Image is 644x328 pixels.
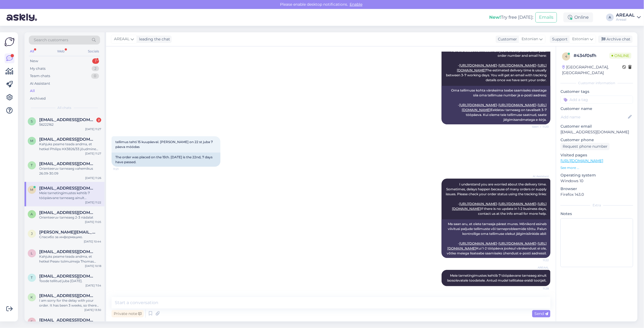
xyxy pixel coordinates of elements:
p: Firefox 143.0 [560,192,633,197]
span: triinuke87@gmail.com [39,274,96,279]
div: [DATE] 11:26 [85,176,101,180]
span: m [30,139,33,143]
span: Estonian [572,36,589,42]
div: 0 [91,73,99,79]
span: 4 [565,54,567,58]
div: I am sorry for the delay with your order. It has been 3 weeks, so there might be a problem with p... [39,298,101,308]
span: Search customers [34,37,68,43]
span: Estonian [522,36,538,42]
div: AI Assistant [30,81,50,86]
span: l [31,251,33,255]
p: Customer email [560,124,633,129]
span: 11:22 [528,258,549,262]
p: Customer phone [560,137,633,143]
span: AI Assistant [528,174,549,178]
div: [DATE] 13:30 [84,308,101,312]
div: [DATE] 11:05 [85,220,101,224]
span: AREAAL [114,36,130,42]
div: Спасибо за информацию. [39,235,101,239]
div: 2 [96,118,101,122]
p: Notes [560,211,633,217]
span: s [31,320,33,324]
span: mati1411@hotmail.com [39,186,96,191]
div: Areaal [616,17,635,22]
p: See more ... [560,165,633,170]
div: [GEOGRAPHIC_DATA], [GEOGRAPHIC_DATA] [562,64,622,76]
p: Customer name [560,106,633,112]
button: Emails [535,12,557,23]
span: For the latest information on your order, please enter your order number and email here: - - - Th... [446,49,547,82]
div: Private note [112,310,144,317]
span: Seen ✓ 11:20 [528,125,549,129]
div: Team chats [30,73,50,79]
span: arras.mirko@gmail.com [39,210,96,215]
span: 11:28 [528,286,549,291]
div: New [30,58,38,64]
div: Extra [560,203,633,208]
a: [URL][DOMAIN_NAME] [459,202,497,206]
div: Ma saan aru, et olete tarneaja pärast mures. Mõnikord esineb viivitusi paljude tellimuste või tar... [442,219,550,258]
div: Customer [496,36,517,42]
a: [URL][DOMAIN_NAME] [498,63,536,67]
div: 56222162 [39,122,101,127]
div: Archive chat [598,36,633,43]
a: [URL][DOMAIN_NAME] [498,241,536,245]
input: Add a tag [560,96,633,104]
a: [URL][DOMAIN_NAME] [459,103,497,107]
span: tellimus tehti 15 kuupäeval. [PERSON_NAME] on 22 st juba 7 päeva möödas [115,140,214,149]
div: [DATE] 10:18 [85,264,101,268]
span: 11:21 [113,167,134,171]
a: [URL][DOMAIN_NAME] [498,103,536,107]
div: Orienteeruv tarneaeg vahemikus 26.09-30.09 [39,166,101,176]
div: Online [563,12,593,22]
div: AREAAL [616,13,635,17]
div: My chats [30,66,45,71]
b: New! [489,15,501,20]
div: Socials [87,48,100,55]
span: leesi@rambler.ru [39,249,96,254]
div: [DATE] 11:27 [85,152,101,156]
p: Browser [560,186,633,192]
div: Oma tellimuse kohta värskeima teabe saamiseks sisestage siia oma tellimuse number ja e-posti aadr... [442,86,550,124]
span: Online [609,53,631,59]
div: [DATE] 11:22 [85,200,101,204]
div: Try free [DATE]: [489,14,533,21]
span: All chats [58,105,72,110]
span: marianneluur@gmail.com [39,137,96,142]
div: Orienteeruv tarneaeg 2-3 nädalat [39,215,101,220]
div: Kahjuks peame teada andma, et hetkel Philips HX3826/33 jõudmine meie lattu on hilinenud. Tarneaeg... [39,142,101,152]
span: Enable [348,2,364,7]
div: All [29,48,35,55]
div: Customer information [560,81,633,86]
input: Add name [561,114,627,120]
span: a [31,212,33,216]
span: j.fukson@gmail.com [39,230,96,235]
span: Meie tarnetingimustes kehtib 7 tööpäevane tarneaeg ainult laosolevatele toodetele. Antud mudel te... [447,273,547,282]
a: [URL][DOMAIN_NAME] [459,241,497,245]
div: 2 [92,66,99,71]
div: [DATE] 10:44 [84,239,101,244]
div: Request phone number [560,143,610,150]
span: shishkinaolga2013@gmail.com [39,318,96,323]
a: [URL][DOMAIN_NAME] [498,202,536,206]
span: t [31,163,33,167]
a: [URL][DOMAIN_NAME] [459,63,497,67]
a: [URL][DOMAIN_NAME] [560,158,603,163]
p: Customer tags [560,89,633,94]
div: [DATE] 7:54 [85,283,101,288]
div: Meie tarnetingimustes kehtib 7 tööpäevane tarneaeg ainult laosolevatele toodetele. Antud mudel te... [39,191,101,200]
div: All [30,88,35,94]
span: m [30,188,33,192]
div: Kahjuks peame teada andma, et hetkel Pesev tolmuimeja Thomas AQUA+ Multi Clean X10 Parquet, 78857... [39,254,101,264]
div: A [606,14,614,21]
span: sulgert@gmail.com [39,117,96,122]
p: [EMAIL_ADDRESS][DOMAIN_NAME] [560,129,633,135]
span: tigenz@gmail.com [39,161,96,166]
span: k [31,295,33,299]
span: kaismartin1@gmail.com [39,293,96,298]
span: I understand you are worried about the delivery time. Sometimes, delays happen because of many or... [446,182,547,216]
a: AREAALAreaal [616,13,641,22]
span: t [31,276,33,280]
div: Support [550,36,568,42]
img: Askly Logo [4,37,15,47]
